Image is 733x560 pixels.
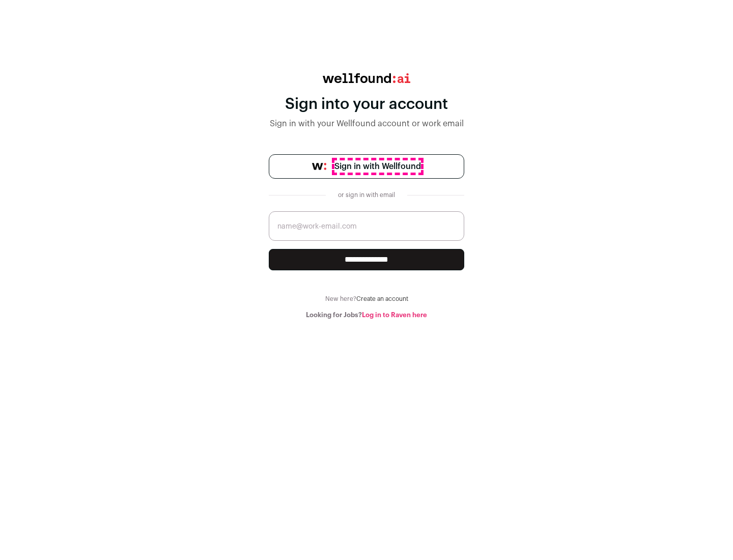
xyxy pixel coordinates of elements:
[269,95,464,114] div: Sign into your account
[269,118,464,130] div: Sign in with your Wellfound account or work email
[312,163,326,170] img: wellfound-symbol-flush-black-fb3c872781a75f747ccb3a119075da62bfe97bd399995f84a933054e44a575c4.png
[356,296,408,302] a: Create an account
[362,312,427,318] a: Log in to Raven here
[269,211,464,241] input: name@work-email.com
[323,73,410,83] img: wellfound:ai
[334,191,399,199] div: or sign in with email
[269,295,464,303] div: New here?
[334,160,421,173] span: Sign in with Wellfound
[269,311,464,319] div: Looking for Jobs?
[269,154,464,179] a: Sign in with Wellfound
